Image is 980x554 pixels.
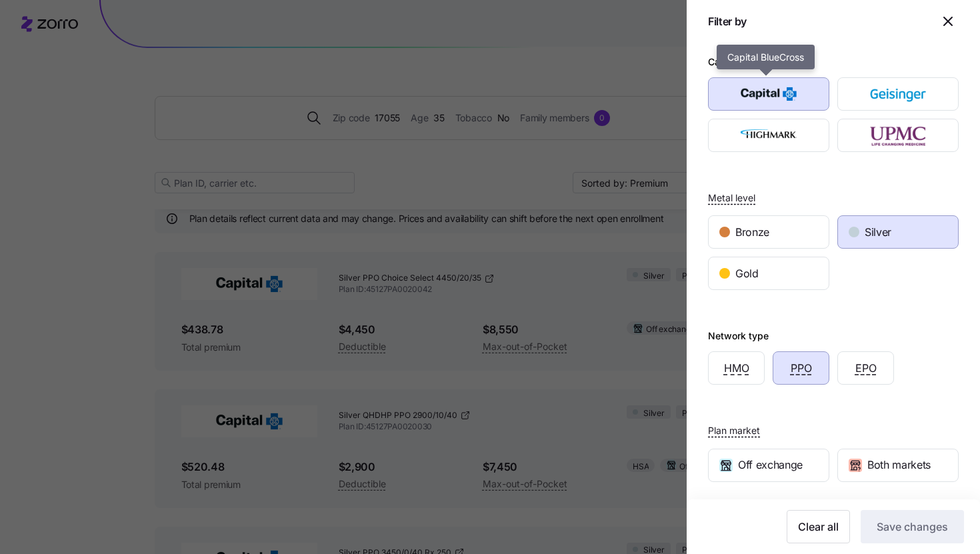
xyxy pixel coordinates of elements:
span: Gold [735,265,759,282]
span: PPO [791,360,812,377]
button: Save changes [861,510,964,543]
img: Highmark BlueCross BlueShield [720,122,818,149]
span: Metal level [708,191,755,205]
div: Carriers [708,55,743,69]
h1: Filter by [708,15,927,29]
span: EPO [855,360,877,377]
span: Plan market [708,424,760,437]
span: Bronze [735,224,769,241]
span: HMO [724,360,749,377]
span: Clear all [798,519,839,535]
button: Clear all [787,510,850,543]
span: Silver [865,224,891,241]
span: Off exchange [738,457,803,473]
span: Save changes [877,519,948,535]
span: Both markets [867,457,931,473]
div: Network type [708,329,769,343]
img: Capital BlueCross [720,81,818,107]
img: UPMC [849,122,947,149]
img: Geisinger [849,81,947,107]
